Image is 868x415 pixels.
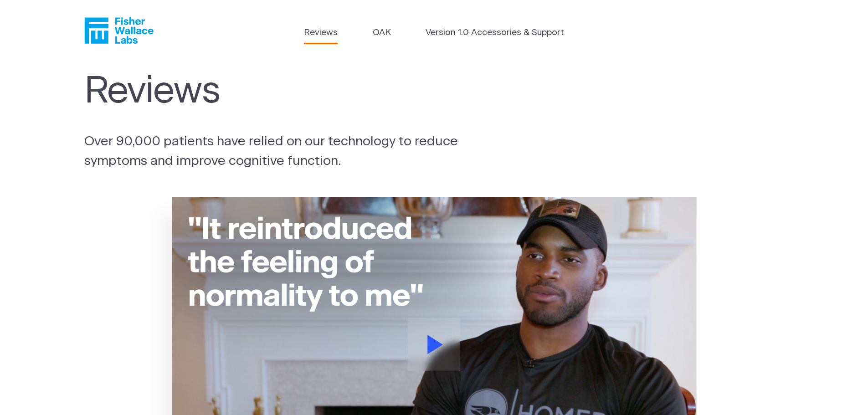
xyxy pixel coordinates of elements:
[373,26,391,40] a: OAK
[427,335,443,354] svg: Play
[426,26,564,40] a: Version 1.0 Accessories & Support
[304,26,338,40] a: Reviews
[84,132,483,171] p: Over 90,000 patients have relied on our technology to reduce symptoms and improve cognitive funct...
[84,17,154,44] a: Fisher Wallace
[84,70,478,113] h1: Reviews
